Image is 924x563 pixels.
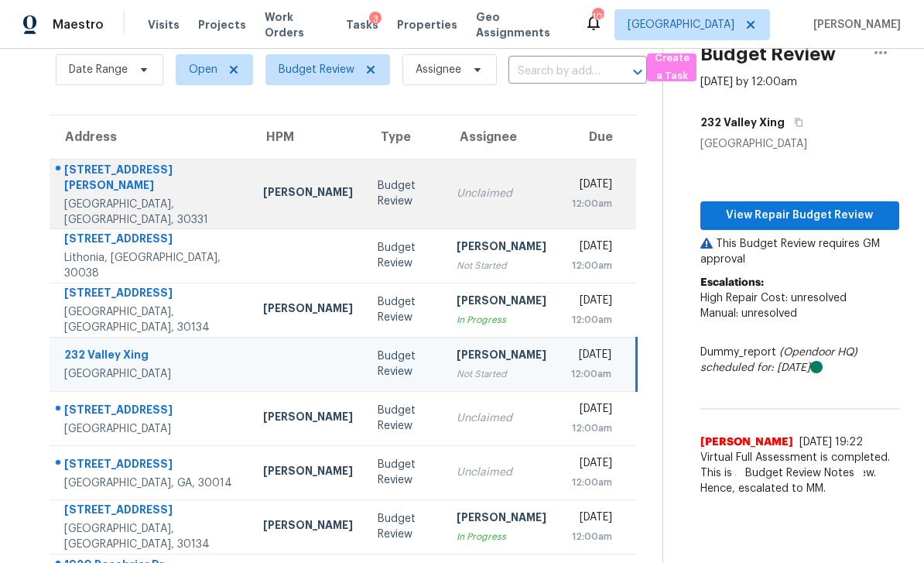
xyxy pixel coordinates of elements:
span: [DATE] 19:22 [799,437,863,448]
div: In Progress [457,529,546,544]
input: Search by address [508,60,604,84]
span: Work Orders [265,9,327,40]
span: Projects [198,17,246,33]
div: Budget Review [378,403,432,434]
th: Due [559,115,637,159]
h5: 232 Valley Xing [700,115,785,130]
div: [STREET_ADDRESS] [64,502,238,521]
span: Maestro [53,17,104,33]
div: 232 Valley Xing [64,347,238,366]
span: [GEOGRAPHIC_DATA] [628,17,734,33]
button: View Repair Budget Review [700,201,899,230]
div: [GEOGRAPHIC_DATA] [700,136,899,152]
div: Unclaimed [457,410,546,426]
div: 12:00am [571,529,613,544]
div: Budget Review [378,511,432,542]
span: Tasks [346,19,378,30]
i: scheduled for: [DATE] [700,362,810,373]
div: [STREET_ADDRESS] [64,402,238,421]
div: 12:00am [571,366,611,382]
div: [GEOGRAPHIC_DATA] [64,421,238,437]
span: [PERSON_NAME] [700,434,793,450]
span: View Repair Budget Review [713,206,887,225]
div: Budget Review [378,178,432,209]
div: [STREET_ADDRESS] [64,456,238,475]
div: 12:00am [571,312,613,328]
span: Properties [397,17,457,33]
div: [DATE] by 12:00am [700,74,797,90]
div: [DATE] [571,510,613,529]
div: 12:00am [571,258,613,273]
span: Manual: unresolved [700,308,797,319]
div: [DATE] [571,401,613,421]
div: 3 [369,12,382,27]
div: [PERSON_NAME] [263,300,353,320]
div: Budget Review [378,457,432,488]
span: Geo Assignments [476,9,566,40]
div: [PERSON_NAME] [457,293,546,312]
h2: Budget Review [700,46,836,62]
span: Assignee [416,62,461,77]
div: [PERSON_NAME] [263,409,353,428]
div: [DATE] [571,293,613,312]
div: [STREET_ADDRESS][PERSON_NAME] [64,162,238,197]
th: Type [365,115,444,159]
div: [GEOGRAPHIC_DATA], GA, 30014 [64,475,238,491]
div: Budget Review [378,240,432,271]
div: 103 [592,9,603,25]
span: Budget Review Notes [736,465,864,481]
span: Visits [148,17,180,33]
div: Lithonia, [GEOGRAPHIC_DATA], 30038 [64,250,238,281]
div: Unclaimed [457,186,546,201]
div: [PERSON_NAME] [457,510,546,529]
span: Budget Review [279,62,354,77]
div: Not Started [457,258,546,273]
div: Budget Review [378,348,432,379]
div: [DATE] [571,177,613,196]
span: Date Range [69,62,128,77]
span: High Repair Cost: unresolved [700,293,847,304]
div: [DATE] [571,347,611,366]
div: Unclaimed [457,465,546,480]
p: This Budget Review requires GM approval [700,236,899,267]
div: [DATE] [571,455,613,475]
th: Assignee [444,115,559,159]
div: 12:00am [571,475,613,490]
span: Virtual Full Assessment is completed. This is ALA property, needs review. Hence, escalated to MM. [700,450,899,496]
div: [PERSON_NAME] [263,463,353,482]
div: [PERSON_NAME] [457,239,546,258]
div: [GEOGRAPHIC_DATA], [GEOGRAPHIC_DATA], 30134 [64,304,238,335]
div: [STREET_ADDRESS] [64,285,238,304]
div: [DATE] [571,239,613,258]
div: [PERSON_NAME] [457,347,546,366]
button: Copy Address [785,108,806,136]
div: 12:00am [571,196,613,211]
div: Not Started [457,366,546,382]
th: HPM [251,115,365,159]
div: In Progress [457,312,546,328]
div: [GEOGRAPHIC_DATA], [GEOGRAPHIC_DATA], 30134 [64,521,238,552]
i: (Opendoor HQ) [779,347,857,358]
button: Open [627,61,649,83]
span: Create a Task [655,50,689,85]
div: Dummy_report [700,345,899,376]
div: [STREET_ADDRESS] [64,231,238,250]
span: Open [189,62,217,77]
div: [GEOGRAPHIC_DATA], [GEOGRAPHIC_DATA], 30331 [64,197,238,228]
div: [PERSON_NAME] [263,184,353,204]
span: [PERSON_NAME] [807,17,901,33]
div: 12:00am [571,421,613,436]
button: Create a Task [647,53,696,81]
div: Budget Review [378,294,432,325]
div: [GEOGRAPHIC_DATA] [64,366,238,382]
b: Escalations: [700,277,764,288]
div: [PERSON_NAME] [263,517,353,537]
th: Address [50,115,251,159]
